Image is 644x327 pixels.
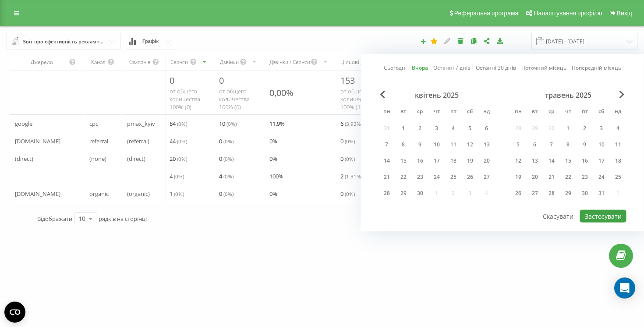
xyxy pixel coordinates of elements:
[560,138,577,151] div: чт 8 трав 2025 р.
[464,171,476,183] div: 26
[529,139,541,150] div: 6
[610,154,626,167] div: нд 18 трав 2025 р.
[496,38,504,44] i: Завантажити звіт
[513,188,524,199] div: 26
[445,122,462,135] div: пт 4 квіт 2025 р.
[527,138,543,151] div: вт 6 трав 2025 р.
[127,188,150,199] span: (organic)
[578,106,591,119] abbr: п’ятниця
[89,58,107,66] div: Канал
[99,215,147,223] span: рядків на сторінці
[428,122,445,135] div: чт 3 квіт 2025 р.
[223,138,234,145] span: ( 0 %)
[510,91,626,100] div: травень 2025
[381,139,393,150] div: 7
[464,155,476,167] div: 19
[379,187,395,200] div: пн 28 квіт 2025 р.
[481,171,492,183] div: 27
[545,106,558,119] abbr: середа
[513,155,524,167] div: 12
[614,277,635,299] div: Open Intercom Messenger
[481,123,492,134] div: 6
[546,171,557,183] div: 21
[510,187,527,200] div: пн 26 трав 2025 р.
[269,153,277,164] span: 0 %
[269,87,294,99] div: 0,00%
[397,106,410,119] abbr: вівторок
[381,171,393,183] div: 21
[170,87,200,111] span: от общего количества 100% ( 0 )
[380,91,386,99] span: Previous Month
[445,171,462,184] div: пт 25 квіт 2025 р.
[219,171,234,181] span: 4
[223,190,234,197] span: ( 0 %)
[10,53,634,203] div: scrollable content
[395,187,412,200] div: вт 29 квіт 2025 р.
[345,120,362,127] span: ( 3.92 %)
[170,188,184,199] span: 1
[577,138,593,151] div: пт 9 трав 2025 р.
[340,58,379,66] div: Цільові дзвінки
[223,155,234,162] span: ( 0 %)
[579,123,591,134] div: 2
[448,139,459,150] div: 11
[174,190,184,197] span: ( 0 %)
[345,155,355,162] span: ( 0 %)
[384,64,407,72] a: Сьогодні
[412,187,428,200] div: ср 30 квіт 2025 р.
[617,10,632,17] span: Вихід
[431,171,442,183] div: 24
[596,139,607,150] div: 10
[579,188,591,199] div: 30
[219,136,234,146] span: 0
[610,122,626,135] div: нд 4 трав 2025 р.
[219,58,240,66] div: Дзвінки
[572,64,621,72] a: Попередній місяць
[593,154,610,167] div: сб 17 трав 2025 р.
[420,39,426,44] i: Створити звіт
[580,210,626,223] button: Застосувати
[15,136,60,146] span: [DOMAIN_NAME]
[596,123,607,134] div: 3
[593,187,610,200] div: сб 31 трав 2025 р.
[431,38,438,44] i: Цей звіт буде завантажено першим при відкритті Аналітики. Ви можете призначити будь-який інший ва...
[398,171,409,183] div: 22
[513,171,524,183] div: 19
[464,123,476,134] div: 5
[529,155,541,167] div: 13
[125,33,175,50] button: Графік
[345,138,355,145] span: ( 0 %)
[560,154,577,167] div: чт 15 трав 2025 р.
[577,154,593,167] div: пт 16 трав 2025 р.
[340,118,362,129] span: 6
[593,138,610,151] div: сб 10 трав 2025 р.
[563,123,574,134] div: 1
[543,187,560,200] div: ср 28 трав 2025 р.
[379,171,395,184] div: пн 21 квіт 2025 р.
[379,91,495,100] div: квітень 2025
[412,64,428,72] a: Вчора
[78,214,85,223] div: 10
[170,58,190,66] div: Сеанси
[177,138,187,145] span: ( 0 %)
[219,87,250,111] span: от общего количества 100% ( 0 )
[412,122,428,135] div: ср 2 квіт 2025 р.
[398,139,409,150] div: 8
[612,106,625,119] abbr: неділя
[177,120,187,127] span: ( 0 %)
[595,106,608,119] abbr: субота
[610,138,626,151] div: нд 11 трав 2025 р.
[345,190,355,197] span: ( 0 %)
[445,154,462,167] div: пт 18 квіт 2025 р.
[89,118,98,129] span: cpc
[577,171,593,184] div: пт 23 трав 2025 р.
[395,171,412,184] div: вт 22 квіт 2025 р.
[89,153,106,164] span: (none)
[593,171,610,184] div: сб 24 трав 2025 р.
[454,10,519,17] span: Реферальна програма
[170,75,174,86] span: 0
[560,187,577,200] div: чт 29 трав 2025 р.
[462,122,478,135] div: сб 5 квіт 2025 р.
[340,153,355,164] span: 0
[596,188,607,199] div: 31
